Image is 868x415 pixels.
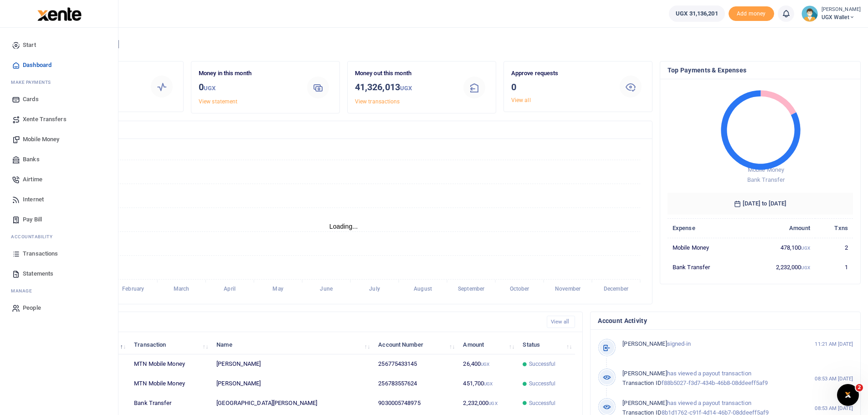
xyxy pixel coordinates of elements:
a: Banks [7,149,111,169]
p: Money out this month [355,69,453,78]
span: anage [15,287,32,294]
td: 478,100 [744,238,815,257]
img: logo-large [37,7,82,21]
a: People [7,298,111,318]
th: Name: activate to sort column ascending [211,335,373,354]
span: Statements [23,269,53,278]
a: logo-small logo-large logo-large [36,10,82,17]
tspan: April [224,286,235,292]
span: countability [18,233,52,240]
th: Transaction: activate to sort column ascending [129,335,211,354]
th: Amount [744,218,815,238]
p: Money in this month [199,69,297,78]
h3: 0 [199,80,297,95]
span: Start [23,41,36,50]
h4: Recent Transactions [42,317,539,327]
a: Xente Transfers [7,109,111,129]
li: Toup your wallet [729,6,774,21]
small: 11:21 AM [DATE] [815,340,853,348]
li: M [7,284,111,298]
tspan: October [510,286,530,292]
span: Successful [529,399,556,407]
small: [PERSON_NAME] [822,6,861,14]
a: View statement [199,98,237,105]
td: [GEOGRAPHIC_DATA][PERSON_NAME] [211,394,373,413]
span: Airtime [23,175,42,184]
a: Add money [729,10,774,16]
span: Xente Transfers [23,115,67,124]
span: Dashboard [23,61,51,70]
small: UGX [481,362,489,367]
a: Statements [7,264,111,284]
small: UGX [801,246,810,251]
a: Mobile Money [7,129,111,149]
td: 2,232,000 [744,257,815,277]
a: Start [7,35,111,55]
p: signed-in [622,339,795,349]
a: Transactions [7,244,111,264]
td: [PERSON_NAME] [211,374,373,394]
li: Ac [7,230,111,244]
tspan: June [320,286,333,292]
th: Account Number: activate to sort column ascending [373,335,458,354]
span: People [23,303,41,313]
span: Banks [23,155,40,164]
span: Pay Bill [23,215,42,224]
h3: 41,326,013 [355,80,453,95]
h4: Hello [PERSON_NAME] [35,39,861,49]
th: Expense [668,218,744,238]
td: Bank Transfer [129,394,211,413]
span: Internet [23,195,44,204]
li: Wallet ballance [665,5,728,22]
h4: Top Payments & Expenses [668,65,853,75]
tspan: December [604,286,629,292]
small: UGX [801,265,810,270]
tspan: February [122,286,144,292]
td: 2 [815,238,853,257]
text: Loading... [329,223,358,230]
td: Bank Transfer [668,257,744,277]
tspan: August [414,286,432,292]
a: View transactions [355,98,400,105]
a: Airtime [7,169,111,190]
th: Txns [815,218,853,238]
span: [PERSON_NAME] [622,400,667,406]
a: Dashboard [7,55,111,75]
h6: [DATE] to [DATE] [668,193,853,215]
a: Internet [7,190,111,210]
small: UGX [204,85,216,92]
span: 2 [856,384,863,391]
td: Mobile Money [668,238,744,257]
span: Cards [23,95,39,104]
tspan: March [174,286,190,292]
td: 256775433145 [373,354,458,374]
a: View all [547,316,575,328]
th: Status: activate to sort column ascending [518,335,575,354]
span: Mobile Money [748,166,784,173]
span: Successful [529,379,556,388]
span: Transactions [23,249,58,258]
td: 9030005748975 [373,394,458,413]
span: [PERSON_NAME] [622,340,667,347]
small: UGX [484,381,493,386]
a: UGX 31,136,201 [669,5,724,22]
span: UGX Wallet [822,13,861,21]
span: Bank Transfer [747,176,785,183]
small: 08:53 AM [DATE] [815,375,853,383]
span: UGX 31,136,201 [676,9,718,18]
p: has viewed a payout transaction f88b5027-f3d7-434b-46b8-08ddeeff5af9 [622,369,795,388]
small: 08:53 AM [DATE] [815,405,853,412]
th: Amount: activate to sort column ascending [458,335,518,354]
tspan: July [369,286,380,292]
td: 451,700 [458,374,518,394]
small: UGX [400,85,412,92]
tspan: September [458,286,485,292]
h4: Account Activity [598,316,853,326]
iframe: Intercom live chat [837,384,859,406]
h3: 0 [511,80,610,94]
td: [PERSON_NAME] [211,354,373,374]
span: [PERSON_NAME] [622,370,667,377]
td: 26,400 [458,354,518,374]
h4: Transactions Overview [42,125,645,135]
img: profile-user [801,5,818,22]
